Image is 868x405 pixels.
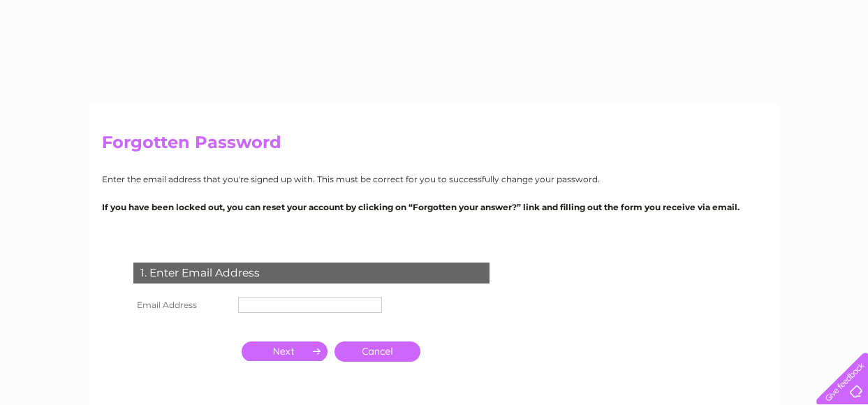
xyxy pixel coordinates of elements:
[334,341,420,362] a: Cancel
[133,263,490,283] div: 1. Enter Email Address
[102,200,767,214] p: If you have been locked out, you can reset your account by clicking on “Forgotten your answer?” l...
[102,172,767,186] p: Enter the email address that you're signed up with. This must be correct for you to successfully ...
[130,294,235,316] th: Email Address
[102,133,767,159] h2: Forgotten Password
